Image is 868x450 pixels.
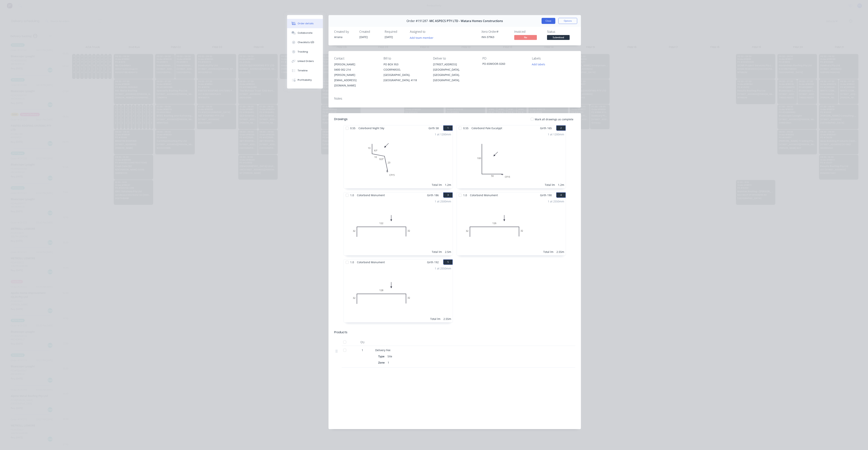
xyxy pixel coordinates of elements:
[351,338,374,346] div: Qty
[334,72,377,88] div: [PERSON_NAME][EMAIL_ADDRESS][DOMAIN_NAME]
[378,360,386,365] div: Zone
[287,28,323,38] button: Collaborate
[287,56,323,66] button: Linked Orders
[378,354,386,359] div: Type
[429,125,439,131] span: Girth 58
[556,192,566,198] button: 4
[470,125,504,131] span: Colorbond Pale Eucalypt
[385,30,405,34] div: Required
[558,18,577,24] button: Options
[556,125,566,131] button: 2
[535,117,573,121] span: Mark all drawings as complete
[298,50,308,53] div: Tracking
[334,62,377,88] div: [PERSON_NAME]0400 002 214[PERSON_NAME][EMAIL_ADDRESS][DOMAIN_NAME]
[334,30,355,34] div: Created by
[386,360,391,365] div: 1
[547,35,570,41] button: Submitted
[406,19,429,23] span: Order #191287 -
[432,250,442,254] div: Total lm
[462,125,470,131] span: 0.55
[514,30,542,34] div: Invoiced
[457,198,566,255] div: 032126321 at 2550mmTotal lm2.55m
[427,259,439,265] span: Girth 192
[481,35,510,39] div: INV-37963
[540,192,552,198] span: Girth 190
[548,132,564,136] div: 1 at 1200mm
[344,265,453,322] div: 032128321 at 2550mmTotal lm2.55m
[457,131,566,188] div: 0100CF15501 at 1200mmTotal lm1.2m
[482,62,526,67] div: PO-65MOOR-0260
[334,62,377,67] div: [PERSON_NAME]
[545,183,555,187] div: Total lm
[298,69,308,72] div: Timeline
[298,22,314,25] div: Order details
[334,97,575,100] div: Notes
[481,30,510,34] div: Xero Order #
[462,192,468,198] span: 1.0
[543,250,553,254] div: Total lm
[334,67,377,72] div: 0400 002 214
[547,35,570,40] span: Submitted
[384,62,427,83] div: PO BOX 953COORPAROO, [GEOGRAPHIC_DATA], [GEOGRAPHIC_DATA], 4118
[298,78,312,82] div: Profitability
[349,125,357,131] span: 0.55
[548,199,564,203] div: 1 at 2550mm
[433,62,476,83] div: [STREET_ADDRESS][GEOGRAPHIC_DATA], [GEOGRAPHIC_DATA], [GEOGRAPHIC_DATA],
[287,47,323,56] button: Tracking
[298,41,314,44] div: Checklists 0/0
[344,198,453,255] div: 032122321 at 2500mmTotal lm2.5m
[410,35,436,40] button: Add team member
[430,317,440,321] div: Total lm
[432,183,442,187] div: Total lm
[287,75,323,85] button: Profitability
[433,62,476,67] div: [STREET_ADDRESS]
[410,30,448,34] div: Assigned to
[556,250,564,254] div: 2.55m
[445,250,451,254] div: 2.5m
[298,59,314,63] div: Linked Orders
[384,57,427,60] div: Bill to
[355,259,386,265] span: Colorbond Monument
[443,192,453,198] button: 3
[334,330,347,335] div: Products
[355,192,386,198] span: Colorbond Monument
[558,183,564,187] div: 1.2m
[532,57,575,60] div: Labels
[435,199,451,203] div: 1 at 2500mm
[334,117,348,121] div: Drawings
[375,348,390,352] span: Delivery Fee
[287,38,323,47] button: Checklists 0/0
[287,19,323,28] button: Order details
[443,259,453,265] button: 5
[385,35,393,39] span: [DATE]
[435,132,451,136] div: 1 at 1200mm
[344,131,453,188] div: 01010CF152393º103º1 at 1200mmTotal lm1.2m
[435,266,451,270] div: 1 at 2550mm
[540,125,552,131] span: Girth 165
[429,19,503,23] span: MC ASPECS PTY LTD - Watara Homes Constructions
[386,354,394,359] div: Site
[542,18,555,24] button: Close
[408,35,436,40] button: Add team member
[433,67,476,83] div: [GEOGRAPHIC_DATA], [GEOGRAPHIC_DATA], [GEOGRAPHIC_DATA],
[384,62,427,67] div: PO BOX 953
[427,192,439,198] span: Girth 186
[433,57,476,60] div: Deliver to
[530,62,547,67] button: Add labels
[468,192,499,198] span: Colorbond Monument
[334,35,355,39] div: Ariana
[359,30,380,34] div: Created
[357,125,386,131] span: Colorbond Night Sky
[298,31,313,35] div: Collaborate
[443,125,453,131] button: 1
[445,183,451,187] div: 1.2m
[384,67,427,83] div: COORPAROO, [GEOGRAPHIC_DATA], [GEOGRAPHIC_DATA], 4118
[359,35,368,39] span: [DATE]
[334,57,377,60] div: Contact
[547,30,575,34] div: Status
[514,35,537,40] span: No
[443,317,451,321] div: 2.55m
[482,57,526,60] div: PO
[287,66,323,75] button: Timeline
[349,259,355,265] span: 1.0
